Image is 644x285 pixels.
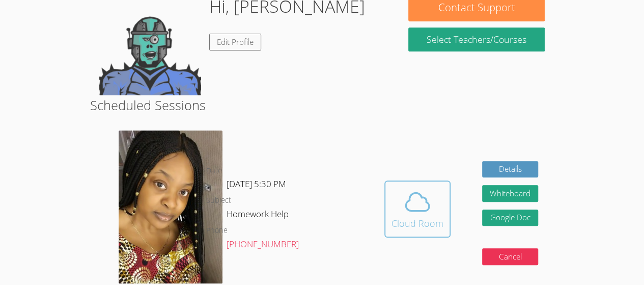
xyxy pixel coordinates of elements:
[408,28,544,51] a: Select Teachers/Courses
[227,178,286,190] span: [DATE] 5:30 PM
[206,194,231,207] dt: Subject
[206,224,228,237] dt: Phone
[482,161,538,178] a: Details
[482,248,538,265] button: Cancel
[227,238,299,250] a: [PHONE_NUMBER]
[119,131,222,283] img: avatar.png
[206,165,222,177] dt: Date
[90,95,554,115] h2: Scheduled Sessions
[391,216,443,230] div: Cloud Room
[482,185,538,202] button: Whiteboard
[227,207,291,224] dd: Homework Help
[384,180,451,238] button: Cloud Room
[209,34,261,50] a: Edit Profile
[482,210,538,226] a: Google Doc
